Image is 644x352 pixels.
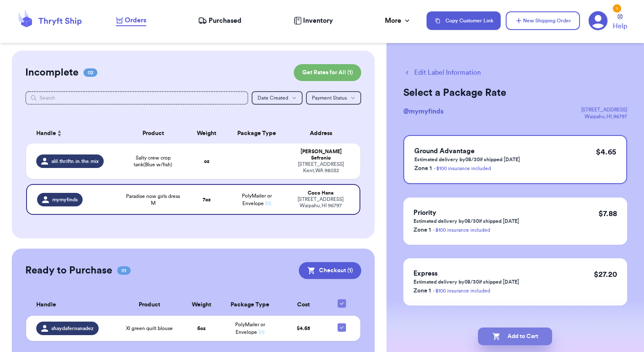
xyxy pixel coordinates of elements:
[414,165,432,171] span: Zone 1
[413,227,431,233] span: Zone 1
[433,288,490,293] a: - $100 insurance included
[413,218,519,225] p: Estimated delivery by 08/30 if shipped [DATE]
[120,123,187,144] th: Product
[125,193,182,206] span: Paradise now girls dress M
[126,325,173,332] span: Xl green quilt blouse
[312,95,347,100] span: Payment Status
[197,326,206,331] strong: 6 oz
[292,196,350,209] div: [STREET_ADDRESS] Waipahu , HI 96797
[413,288,431,294] span: Zone 1
[303,16,333,26] span: Inventory
[385,16,411,26] div: More
[209,16,241,26] span: Purchased
[413,279,519,285] p: Estimated delivery by 08/30 if shipped [DATE]
[581,106,627,113] div: [STREET_ADDRESS]
[36,301,56,309] span: Handle
[221,294,279,316] th: Package Type
[414,156,520,163] p: Estimated delivery by 08/30 if shipped [DATE]
[403,108,443,115] span: @ mymyfinds
[25,264,112,277] h2: Ready to Purchase
[203,197,211,202] strong: 7 oz
[83,68,97,77] span: 02
[56,128,63,138] button: Sort ascending
[279,294,328,316] th: Cost
[478,328,552,345] button: Add to Cart
[292,149,351,161] div: [PERSON_NAME] Sefronio
[52,196,78,203] span: mymyfinds
[258,95,288,100] span: Date Created
[235,322,265,335] span: PolyMailer or Envelope ✉️
[299,262,361,279] button: Checkout (1)
[51,158,99,165] span: alil.thriftn.in.the.mix
[403,86,627,100] h2: Select a Package Rate
[581,113,627,120] div: Waipahu , HI , 96797
[403,68,481,78] button: Edit Label Information
[297,326,310,331] span: $ 4.65
[294,64,361,81] button: Get Rates for All (1)
[117,294,182,316] th: Product
[427,11,501,30] button: Copy Customer Link
[596,146,616,158] p: $ 4.65
[51,325,94,332] span: shaydafernanadez
[125,154,182,168] span: Salty crew crop tank(Blue w/fish)
[433,227,490,233] a: - $100 insurance included
[116,15,146,26] a: Orders
[506,11,580,30] button: New Shipping Order
[25,91,249,105] input: Search
[434,166,491,171] a: - $100 insurance included
[198,16,241,26] a: Purchased
[292,161,351,174] div: [STREET_ADDRESS] Kent , WA 98032
[36,129,56,138] span: Handle
[413,270,437,277] span: Express
[292,190,350,196] div: Coco Hana
[25,66,78,79] h2: Incomplete
[252,91,303,105] button: Date Created
[187,123,227,144] th: Weight
[182,294,220,316] th: Weight
[294,16,333,26] a: Inventory
[613,14,627,31] a: Help
[125,15,146,25] span: Orders
[414,148,475,154] span: Ground Advantage
[242,193,272,206] span: PolyMailer or Envelope ✉️
[588,11,608,30] a: 1
[227,123,287,144] th: Package Type
[598,208,617,219] p: $ 7.88
[594,268,617,280] p: $ 27.20
[413,209,436,216] span: Priority
[306,91,361,105] button: Payment Status
[613,4,621,13] div: 1
[287,123,361,144] th: Address
[117,266,131,275] span: 01
[204,159,209,164] strong: oz
[613,21,627,31] span: Help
